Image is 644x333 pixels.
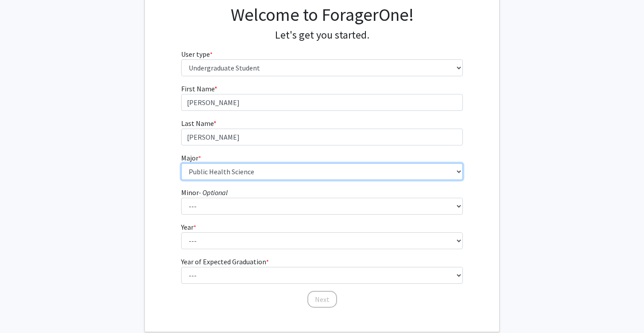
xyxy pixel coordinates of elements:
h4: Let's get you started. [181,29,463,42]
iframe: Chat [7,293,38,326]
h1: Welcome to ForagerOne! [181,4,463,25]
label: Year of Expected Graduation [181,256,269,267]
label: Year [181,222,196,232]
label: Major [181,153,201,163]
span: Last Name [181,119,213,128]
i: - Optional [199,188,228,197]
span: First Name [181,84,214,93]
label: Minor [181,187,228,198]
label: User type [181,49,213,59]
button: Next [307,291,337,308]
